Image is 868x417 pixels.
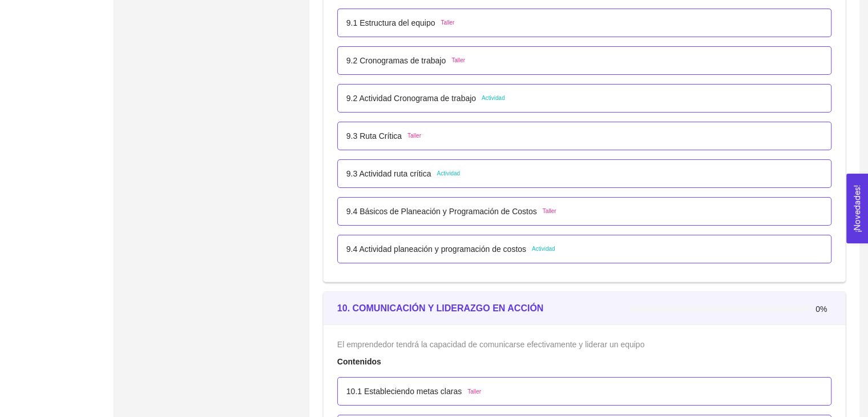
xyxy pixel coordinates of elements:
p: 9.3 Ruta Crítica [346,130,402,142]
p: 10.1 Estableciendo metas claras [346,385,462,398]
p: 9.3 Actividad ruta crítica [346,167,431,180]
strong: 10. COMUNICACIÓN Y LIDERAZGO EN ACCIÓN [337,303,544,313]
span: Actividad [532,244,555,254]
p: 9.4 Actividad planeación y programación de costos [346,243,526,255]
p: 9.4 Básicos de Planeación y Programación de Costos [346,205,537,218]
span: Taller [451,56,465,65]
span: Taller [407,131,421,141]
p: 9.2 Actividad Cronograma de trabajo [346,92,476,105]
p: 9.1 Estructura del equipo [346,17,435,29]
span: Taller [543,207,556,216]
span: Actividad [482,94,505,103]
span: Actividad [437,169,460,178]
button: Open Feedback Widget [846,174,868,243]
strong: Contenidos [337,357,381,366]
p: 9.2 Cronogramas de trabajo [346,54,446,67]
span: Taller [467,387,481,396]
span: El emprendedor tendrá la capacidad de comunicarse efectivamente y liderar un equipo [337,340,645,349]
span: 0% [815,305,831,313]
span: Taller [441,18,454,27]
